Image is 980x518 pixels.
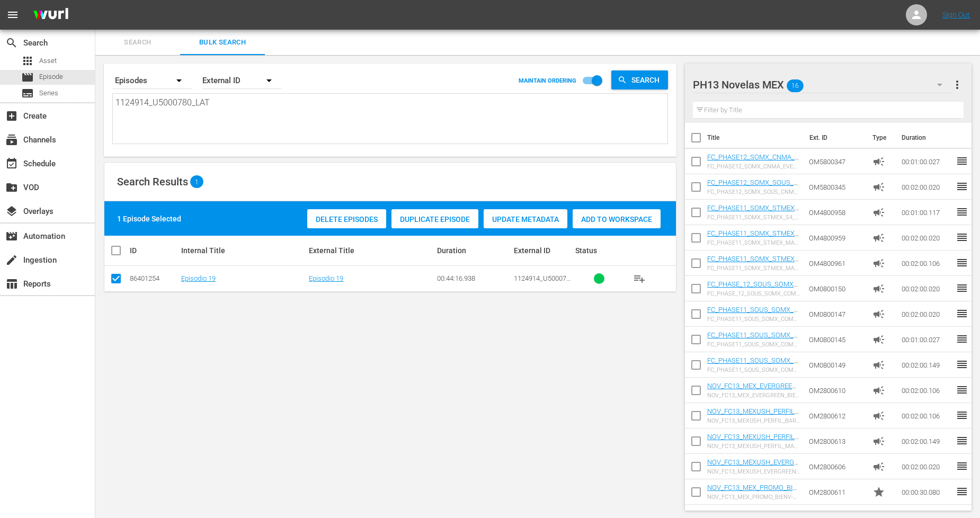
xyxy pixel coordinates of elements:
[5,181,18,194] span: VOD
[897,149,956,174] td: 00:01:00.027
[115,96,667,145] textarea: 1124914_U5000780_LAT
[872,409,885,422] span: Ad
[805,403,868,428] td: OM2800612
[519,77,576,84] p: MAINTAIN ORDERING
[707,189,800,195] div: FC_PHASE12_SOMX_SOUS_CNMA_EVERGREEN_CD_120_ORIGINAL
[707,417,800,424] div: NOV_FC13_MEXUSH_PERFIL_BARBARA_DOBAR_120
[897,352,956,378] td: 00:02:00.149
[803,123,866,153] th: Ext. ID
[627,266,652,291] button: playlist_add
[872,384,885,397] span: Ad
[181,246,306,255] div: Internal Title
[707,123,803,153] th: Title
[707,494,800,501] div: NOV_FC13_MEX_PROMO_BIENV-REALIDAD_INDEP_30
[707,255,799,279] a: FC_PHASE11_SOMX_STMEX_MAKINGOF S6_CD_120_ORIGINAL
[956,383,968,396] span: reorder
[897,225,956,251] td: 00:02:00.020
[956,409,968,422] span: reorder
[707,458,798,474] a: NOV_FC13_MEXUSH_EVERGREEN_DOBAR_120
[872,486,885,498] span: Promo
[897,301,956,327] td: 00:02:00.020
[805,149,868,174] td: OM5800347
[956,358,968,371] span: reorder
[707,214,800,221] div: FC_PHASE11_SOMX_STMEX_S4_CD_60_ORIGINAL_AD
[181,274,216,282] a: Episodio 19
[391,209,478,228] button: Duplicate Episode
[309,246,434,255] div: External Title
[307,209,386,228] button: Delete Episodes
[707,367,800,373] div: FC_PHASE11_SOUS_SOMX_COMP_TRAILER_CD_120_AD
[707,280,798,296] a: FC_PHASE_12_SOUS_SOMX_COMP_TRIVIAS_CD_120
[707,356,798,372] a: FC_PHASE11_SOUS_SOMX_COMP_TRAILER_CD_120_AD
[897,428,956,454] td: 00:02:00.149
[611,70,668,90] button: Search
[805,200,868,225] td: OM4800958
[5,133,18,146] span: Channels
[805,174,868,200] td: OM5800345
[956,155,968,167] span: reorder
[872,308,885,320] span: Ad
[897,403,956,428] td: 00:02:00.106
[484,209,567,228] button: Update Metadata
[5,278,18,290] span: Reports
[805,378,868,403] td: OM2800610
[872,282,885,295] span: Ad
[707,306,798,321] a: FC_PHASE11_SOUS_SOMX_COMP_BTS_CD_120_AD
[805,428,868,454] td: OM2800613
[805,301,868,327] td: OM0800147
[707,331,798,347] a: FC_PHASE11_SOUS_SOMX_COMP_TIMELAPSE_CD_60_AD
[5,110,18,122] span: Create
[130,246,178,255] div: ID
[190,178,203,185] span: 1
[897,174,956,200] td: 00:02:00.020
[707,407,799,423] a: NOV_FC13_MEXUSH_PERFIL_BARBARA_DOBAR_120
[437,274,511,282] div: 00:44:16.938
[633,272,646,285] span: playlist_add
[897,479,956,505] td: 00:00:30.080
[130,274,178,282] div: 86401254
[707,468,800,475] div: NOV_FC13_MEXUSH_EVERGREEN_DOBAR_120
[575,246,623,255] div: Status
[707,341,800,348] div: FC_PHASE11_SOUS_SOMX_COMP_TIMELAPSE_CD_60_AD
[39,72,63,82] span: Episode
[707,484,797,499] a: NOV_FC13_MEX_PROMO_BIENV-REALIDAD_INDEP_30
[805,276,868,301] td: OM0800150
[805,327,868,352] td: OM0800145
[895,123,959,153] th: Duration
[186,37,259,49] span: Bulk Search
[872,333,885,346] span: Ad
[897,251,956,276] td: 00:02:00.106
[872,206,885,219] span: Ad
[951,72,964,97] button: more_vert
[6,8,19,21] span: menu
[707,443,800,450] div: NOV_FC13_MEXUSH_PERFIL_MARISELA_DOBAR_120
[707,382,800,398] a: NOV_FC13_MEX_EVERGREEN_BIENV-REALIDAD_120
[102,37,174,49] span: Search
[897,454,956,479] td: 00:02:00.020
[112,66,192,95] div: Episodes
[956,180,968,193] span: reorder
[805,225,868,251] td: OM4800959
[202,66,282,95] div: External ID
[805,251,868,276] td: OM4800961
[956,256,968,269] span: reorder
[872,460,885,473] span: Ad
[5,205,18,218] span: Overlays
[707,204,799,220] a: FC_PHASE11_SOMX_STMEX_S4_CD_60_ORIGINAL_AD
[39,88,58,99] span: Series
[897,378,956,403] td: 00:02:00.106
[872,435,885,448] span: Ad
[942,11,970,19] a: Sign Out
[707,265,800,272] div: FC_PHASE11_SOMX_STMEX_MAKINGOF S6_CD_120_ORIGINAL
[897,327,956,352] td: 00:01:00.027
[707,163,800,170] div: FC_PHASE12_SOMX_CNMA_EVERGREEN_CD_60
[872,155,885,168] span: Ad
[956,434,968,447] span: reorder
[956,206,968,218] span: reorder
[805,352,868,378] td: OM0800149
[5,254,18,266] span: Ingestion
[956,333,968,345] span: reorder
[484,215,567,224] span: Update Metadata
[514,246,572,255] div: External ID
[707,316,800,323] div: FC_PHASE11_SOUS_SOMX_COMP_BTS_CD_120_AD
